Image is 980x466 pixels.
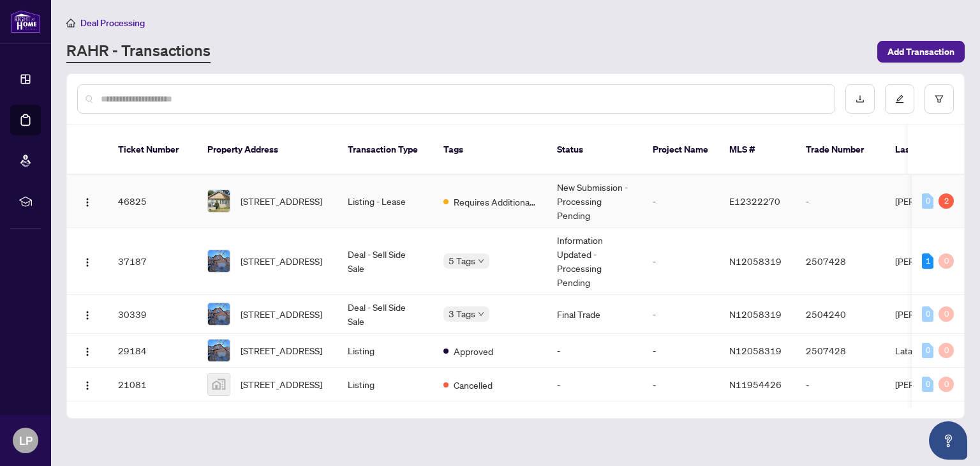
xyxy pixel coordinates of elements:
[796,228,885,295] td: 2507428
[338,125,433,175] th: Transaction Type
[338,368,433,402] td: Listing
[939,377,954,392] div: 0
[77,251,98,271] button: Logo
[241,307,322,321] span: [STREET_ADDRESS]
[82,380,93,391] img: Logo
[208,340,230,361] img: thumbnail-img
[108,295,197,334] td: 30339
[208,190,230,212] img: thumbnail-img
[66,19,75,27] span: home
[547,175,642,228] td: New Submission - Processing Pending
[66,40,211,63] a: RAHR - Transactions
[796,334,885,368] td: 2507428
[922,343,933,358] div: 0
[939,193,954,209] div: 2
[642,368,719,402] td: -
[729,379,782,390] span: N11954426
[77,340,98,361] button: Logo
[729,345,782,356] span: N12058319
[922,377,933,392] div: 0
[547,334,642,368] td: -
[338,295,433,334] td: Deal - Sell Side Sale
[208,250,230,272] img: thumbnail-img
[642,228,719,295] td: -
[454,195,537,209] span: Requires Additional Docs
[241,377,322,391] span: [STREET_ADDRESS]
[82,257,93,267] img: Logo
[208,303,230,325] img: thumbnail-img
[108,125,197,175] th: Ticket Number
[338,334,433,368] td: Listing
[547,125,642,175] th: Status
[77,304,98,324] button: Logo
[478,258,484,264] span: down
[10,10,41,33] img: logo
[80,17,145,29] span: Deal Processing
[642,295,719,334] td: -
[449,253,475,268] span: 5 Tags
[939,306,954,322] div: 0
[642,175,719,228] td: -
[241,343,322,357] span: [STREET_ADDRESS]
[642,125,719,175] th: Project Name
[796,175,885,228] td: -
[454,378,493,392] span: Cancelled
[929,421,967,460] button: Open asap
[796,295,885,334] td: 2504240
[82,310,93,320] img: Logo
[108,368,197,402] td: 21081
[547,295,642,334] td: Final Trade
[845,84,875,114] button: download
[77,191,98,211] button: Logo
[729,195,780,207] span: E12322270
[241,194,322,208] span: [STREET_ADDRESS]
[449,306,475,321] span: 3 Tags
[719,125,796,175] th: MLS #
[197,125,338,175] th: Property Address
[82,197,93,207] img: Logo
[208,373,230,395] img: thumbnail-img
[433,125,547,175] th: Tags
[922,253,933,269] div: 1
[108,175,197,228] td: 46825
[877,41,965,63] button: Add Transaction
[922,193,933,209] div: 0
[547,228,642,295] td: Information Updated - Processing Pending
[108,228,197,295] td: 37187
[338,228,433,295] td: Deal - Sell Side Sale
[729,308,782,320] span: N12058319
[241,254,322,268] span: [STREET_ADDRESS]
[924,84,954,114] button: filter
[887,41,954,62] span: Add Transaction
[939,343,954,358] div: 0
[796,125,885,175] th: Trade Number
[856,94,865,103] span: download
[19,432,33,449] span: LP
[729,255,782,267] span: N12058319
[82,347,93,357] img: Logo
[478,311,484,317] span: down
[454,344,493,358] span: Approved
[895,94,904,103] span: edit
[939,253,954,269] div: 0
[935,94,944,103] span: filter
[547,368,642,402] td: -
[922,306,933,322] div: 0
[77,374,98,395] button: Logo
[642,334,719,368] td: -
[338,175,433,228] td: Listing - Lease
[108,334,197,368] td: 29184
[796,368,885,402] td: -
[885,84,914,114] button: edit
